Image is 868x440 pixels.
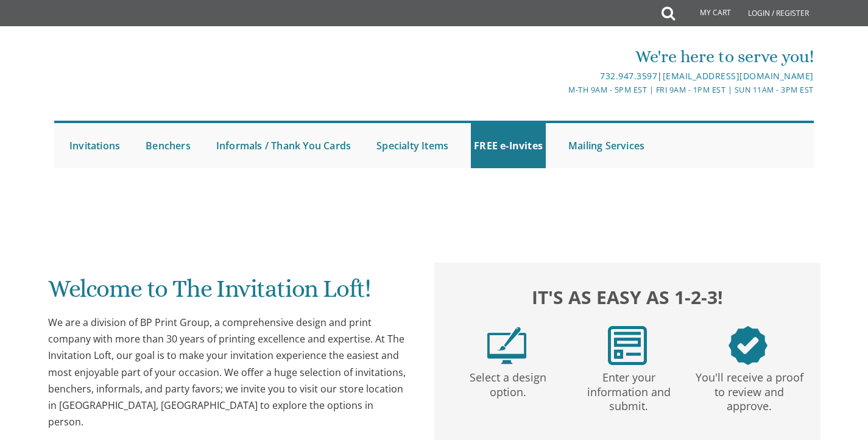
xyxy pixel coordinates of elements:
div: We're here to serve you! [308,44,814,69]
img: step1.png [487,326,526,365]
img: step3.png [729,326,767,365]
a: Invitations [66,123,123,168]
div: | [308,69,814,83]
div: M-Th 9am - 5pm EST | Fri 9am - 1pm EST | Sun 11am - 3pm EST [308,83,814,96]
a: Informals / Thank You Cards [213,123,354,168]
a: Mailing Services [565,123,647,168]
a: FREE e-Invites [471,123,546,168]
p: Select a design option. [450,365,566,400]
p: You'll receive a proof to review and approve. [691,365,807,414]
p: Enter your information and submit. [571,365,686,414]
a: [EMAIL_ADDRESS][DOMAIN_NAME] [663,70,814,82]
a: Specialty Items [373,123,451,168]
img: step2.png [608,326,647,365]
a: Benchers [143,123,194,168]
div: We are a division of BP Print Group, a comprehensive design and print company with more than 30 y... [48,314,410,430]
h1: Welcome to The Invitation Loft! [48,275,410,311]
a: 732.947.3597 [600,70,657,82]
h2: It's as easy as 1-2-3! [446,283,808,311]
a: My Cart [674,1,739,26]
